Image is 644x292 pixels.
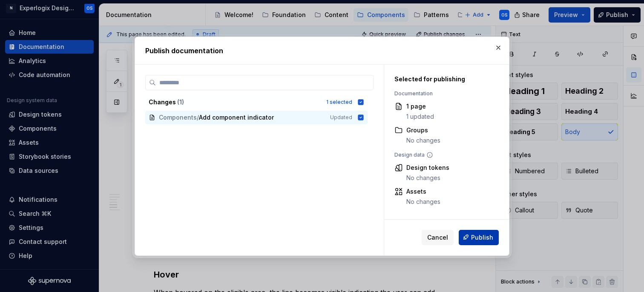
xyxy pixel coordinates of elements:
[406,198,440,206] div: No changes
[159,113,197,122] span: Components
[406,187,440,196] div: Assets
[394,152,494,158] div: Design data
[145,46,499,56] h2: Publish documentation
[406,136,440,145] div: No changes
[177,98,184,106] span: ( 1 )
[330,114,352,121] span: Updated
[394,75,494,83] div: Selected for publishing
[471,233,493,241] span: Publish
[394,90,494,97] div: Documentation
[326,99,352,106] div: 1 selected
[197,113,199,122] span: /
[406,174,449,182] div: No changes
[427,233,448,241] span: Cancel
[199,113,274,122] span: Add component indicator
[422,229,454,245] button: Cancel
[406,112,434,121] div: 1 updated
[149,98,321,106] div: Changes
[459,229,499,245] button: Publish
[406,163,449,172] div: Design tokens
[406,126,440,135] div: Groups
[406,102,434,111] div: 1 page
